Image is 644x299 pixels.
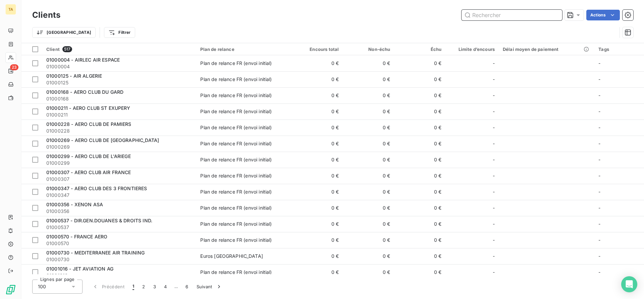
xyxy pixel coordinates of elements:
span: 01000125 [46,79,192,86]
td: 0 € [394,71,445,87]
span: Client [46,47,60,52]
div: Tags [598,47,640,52]
span: - [598,237,600,243]
td: 0 € [291,152,343,168]
span: 01000537 [46,224,192,231]
td: 0 € [343,87,394,103]
span: - [493,189,495,195]
div: Euros [GEOGRAPHIC_DATA] [200,253,263,259]
span: - [598,189,600,195]
span: 01000356 [46,208,192,215]
td: 0 € [343,168,394,184]
span: 01000347 - AERO CLUB DES 3 FRONTIERES [46,185,147,191]
span: 01000228 [46,128,192,134]
span: - [493,172,495,179]
button: 3 [149,280,160,294]
td: 0 € [343,248,394,264]
span: 01000125 - AIR ALGERIE [46,73,102,79]
td: 0 € [343,232,394,248]
td: 0 € [291,200,343,216]
div: TA [5,4,16,15]
span: 01000211 [46,111,192,118]
input: Rechercher [462,10,562,20]
span: 01000356 - XENON ASA [46,202,103,207]
div: Non-échu [347,47,390,52]
td: 0 € [394,55,445,71]
div: Plan de relance [200,47,287,52]
span: - [598,141,600,146]
span: - [493,221,495,227]
span: 01000307 [46,176,192,182]
div: Plan de relance FR (envoi initial) [200,172,272,179]
button: Filtrer [104,27,135,38]
td: 0 € [394,216,445,232]
span: 1 [132,283,134,290]
div: Plan de relance FR (envoi initial) [200,60,272,67]
td: 0 € [343,136,394,152]
td: 0 € [291,232,343,248]
td: 0 € [291,264,343,280]
td: 0 € [394,103,445,120]
div: Plan de relance FR (envoi initial) [200,124,272,131]
td: 0 € [394,200,445,216]
span: - [598,108,600,114]
span: - [598,173,600,178]
span: 517 [62,46,72,52]
td: 0 € [291,136,343,152]
div: Plan de relance FR (envoi initial) [200,108,272,115]
div: Plan de relance FR (envoi initial) [200,76,272,83]
span: 01000307 - AERO CLUB AIR FRANCE [46,169,131,175]
span: - [598,221,600,227]
span: 01000570 - FRANCE AERO [46,234,107,239]
button: 2 [138,280,149,294]
div: Plan de relance FR (envoi initial) [200,269,272,276]
td: 0 € [343,200,394,216]
td: 0 € [343,184,394,200]
a: 23 [5,66,16,76]
span: 01000211 - AERO CLUB ST EXUPERY [46,105,130,111]
button: 4 [160,280,171,294]
td: 0 € [291,103,343,120]
span: - [598,60,600,66]
td: 0 € [394,248,445,264]
span: - [493,92,495,99]
span: 01000299 [46,160,192,166]
td: 0 € [291,168,343,184]
div: Limite d’encours [450,47,495,52]
div: Plan de relance FR (envoi initial) [200,221,272,227]
span: - [598,157,600,162]
div: Plan de relance FR (envoi initial) [200,205,272,211]
span: 100 [38,283,46,290]
div: Plan de relance FR (envoi initial) [200,156,272,163]
span: - [493,156,495,163]
h3: Clients [32,9,60,21]
td: 0 € [291,184,343,200]
span: … [171,281,181,292]
span: 01000570 [46,240,192,247]
span: 01000004 [46,63,192,70]
span: 01000269 - AERO CLUB DE [GEOGRAPHIC_DATA] [46,137,159,143]
td: 0 € [291,87,343,103]
td: 0 € [343,55,394,71]
span: - [598,205,600,211]
div: Plan de relance FR (envoi initial) [200,237,272,243]
span: 01000347 [46,192,192,199]
span: - [493,253,495,259]
span: 01000299 - AERO CLUB DE L'ARIEGE [46,153,131,159]
span: - [493,140,495,147]
span: - [493,205,495,211]
div: Open Intercom Messenger [621,276,637,292]
td: 0 € [343,264,394,280]
td: 0 € [394,87,445,103]
td: 0 € [394,152,445,168]
div: Plan de relance FR (envoi initial) [200,140,272,147]
td: 0 € [343,120,394,136]
span: 01000730 - MEDITERRANEE AIR TRAINING [46,250,145,255]
span: 23 [10,64,18,70]
span: 01000730 [46,256,192,263]
button: 1 [128,280,138,294]
td: 0 € [394,264,445,280]
span: - [598,269,600,275]
button: 6 [181,280,192,294]
td: 0 € [394,120,445,136]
